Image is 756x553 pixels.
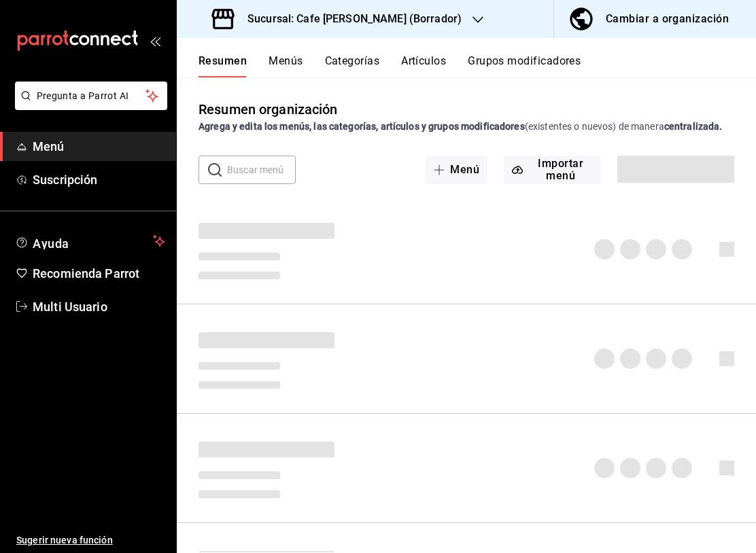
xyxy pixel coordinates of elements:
div: Cambiar a organización [606,10,729,29]
div: navigation tabs [199,54,756,77]
span: Ayuda [33,233,148,249]
a: Pregunta a Parrot AI [10,99,167,113]
strong: centralizada. [664,121,723,132]
button: Resumen [199,54,247,77]
strong: Agrega y edita los menús, las categorías, artículos y grupos modificadores [199,121,525,132]
h3: Sucursal: Cafe [PERSON_NAME] (Borrador) [237,11,462,27]
button: Pregunta a Parrot AI [15,82,167,110]
input: Buscar menú [227,156,296,183]
button: Categorías [325,54,380,77]
div: (existentes o nuevos) de manera [199,120,734,134]
span: Multi Usuario [33,298,165,316]
button: Menú [426,156,487,184]
button: Artículos [401,54,446,77]
button: Menús [269,54,303,77]
button: open_drawer_menu [150,35,160,46]
span: Suscripción [33,171,165,189]
button: Importar menú [504,156,601,184]
button: Grupos modificadores [468,54,581,77]
span: Recomienda Parrot [33,264,165,283]
div: Resumen organización [199,99,338,120]
span: Menú [33,137,165,156]
span: Sugerir nueva función [16,533,165,548]
span: Pregunta a Parrot AI [37,89,146,103]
